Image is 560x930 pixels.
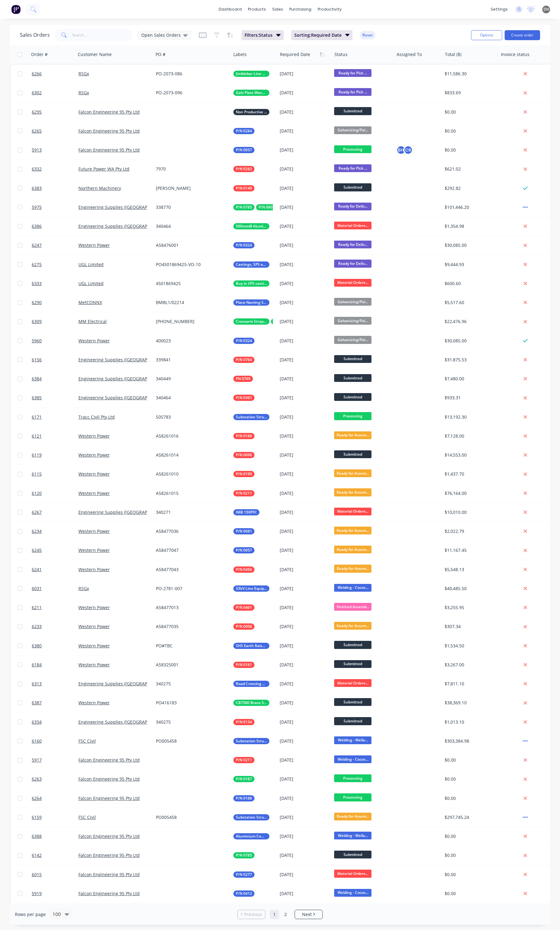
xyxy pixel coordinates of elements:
[291,30,353,40] button: Sorting:Required Date
[32,103,78,121] a: 6295
[78,585,89,591] a: RSGx
[78,376,185,382] a: Engineering Supplies ([GEOGRAPHIC_DATA]) Pty Ltd
[78,719,185,725] a: Engineering Supplies ([GEOGRAPHIC_DATA]) Pty Ltd
[471,30,502,40] button: Options
[78,299,102,305] a: MetCONNX
[334,241,371,248] span: Ready for Deliv...
[32,846,78,865] a: 6142
[236,223,267,229] span: 500mmØ Aluminium Discs
[78,757,140,763] a: Falcon Engineering 95 Pty Ltd
[259,204,275,210] span: P/N 0802
[334,164,371,172] span: Ready for Pick ...
[32,604,42,611] span: 6211
[233,776,254,782] button: P/N 0187
[233,662,254,668] button: P/N 0161
[32,522,78,541] a: 6234
[334,279,371,287] span: Material Ordere...
[78,109,140,115] a: Falcon Engineering 95 Pty Ltd
[78,528,110,534] a: Western Power
[233,719,254,725] button: P/N 0134
[156,51,166,58] div: PO #
[397,51,422,58] div: Assigned To
[236,623,252,630] span: P/N 0008
[396,145,406,155] div: BH
[236,700,267,706] span: CB7580 Brace Sets
[78,338,110,344] a: Western Power
[78,681,185,687] a: Engineering Supplies ([GEOGRAPHIC_DATA]) Pty Ltd
[236,357,252,363] span: P/N 0764
[32,617,78,636] a: 6233
[236,814,267,820] span: Substation Structural Steel
[32,713,78,731] a: 6334
[32,503,78,522] a: 6267
[78,71,89,77] a: RSGx
[78,871,140,877] a: Falcon Engineering 95 Pty Ltd
[32,357,42,363] span: 6156
[445,261,493,268] div: $9,444.93
[32,64,78,83] a: 6266
[233,509,259,515] button: IMB 150PFC
[236,261,267,268] span: Castings, SPS and Buy In
[236,528,252,534] span: P/N 0081
[32,528,42,534] span: 6234
[241,30,284,40] button: Filters:Status
[294,32,342,38] span: Sorting: Required Date
[32,623,42,630] span: 6233
[156,204,225,210] div: 338770
[360,31,375,40] button: Reset
[32,814,42,820] span: 6159
[72,29,133,41] input: Search...
[156,166,225,172] div: 7970
[32,509,42,515] span: 6267
[32,376,42,382] span: 6384
[32,757,42,763] span: 5917
[445,166,493,172] div: $621.02
[280,71,329,77] div: [DATE]
[32,331,78,350] a: 5960
[236,109,267,115] span: Non Productive Tasks
[32,242,42,248] span: 6247
[233,528,254,534] button: P/N 0081
[32,128,42,134] span: 6265
[334,203,371,210] span: Ready for Deliv...
[32,223,42,229] span: 6386
[396,145,413,155] button: BHCR
[445,109,493,115] div: $0.00
[233,852,254,858] button: P/N 0785
[32,217,78,236] a: 6386
[245,32,273,38] span: Filters: Status
[245,5,269,14] div: products
[32,141,78,159] a: 5913
[236,662,252,668] span: P/N 0161
[233,585,269,592] button: 33kV Line Equipment
[32,122,78,140] a: 6265
[32,890,42,897] span: 5919
[32,166,42,172] span: 6332
[32,280,42,287] span: 6333
[445,223,493,229] div: $1,354.98
[236,871,252,878] span: P/N 0277
[32,185,42,191] span: 6383
[233,471,254,477] button: P/N 0190
[78,242,110,248] a: Western Power
[32,693,78,712] a: 6387
[32,598,78,617] a: 6211
[233,90,269,96] button: Galv Plate Washers
[233,547,254,553] button: P/N 0057
[445,242,493,248] div: $30,085.00
[233,128,254,134] button: P/N 0284
[236,585,267,592] span: 33kV Line Equipment
[32,566,42,573] span: 6241
[156,261,225,268] div: PO4501869425-VO-10
[334,145,371,153] span: Processing
[236,547,252,553] span: P/N 0057
[32,903,78,922] a: 5911
[280,166,329,172] div: [DATE]
[488,5,511,14] div: settings
[32,871,42,878] span: 6015
[505,30,540,40] button: Create order
[445,90,493,96] div: $833.69
[32,179,78,198] a: 6383
[32,776,42,782] span: 6263
[233,242,254,248] button: P/N 0324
